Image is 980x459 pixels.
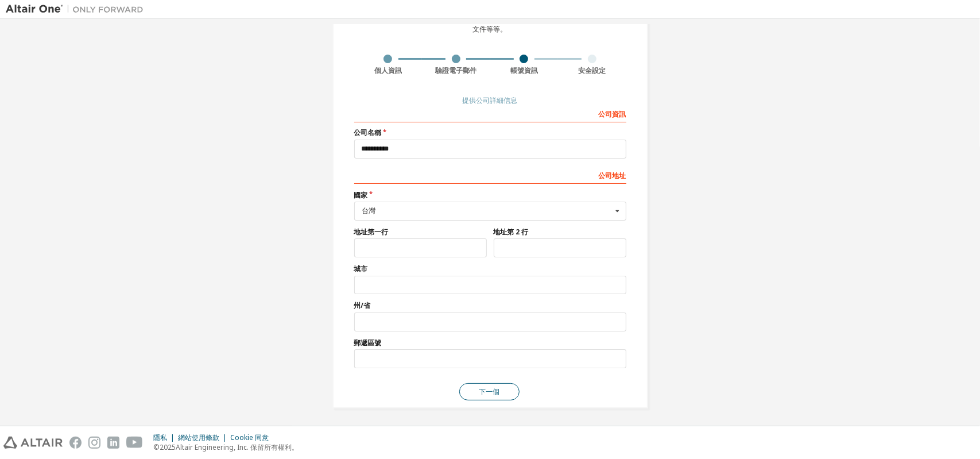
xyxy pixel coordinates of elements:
[6,3,149,15] img: 牽牛星一號
[463,95,518,105] font: 提供公司詳細信息
[354,227,389,237] font: 地址第一行
[510,65,538,75] font: 帳號資訊
[435,65,477,75] font: 驗證電子郵件
[153,442,160,452] font: ©
[473,24,508,34] font: 文件等等。
[3,437,63,449] img: altair_logo.svg
[153,433,167,442] font: 隱私
[88,437,100,449] img: instagram.svg
[374,65,402,75] font: 個人資訊
[578,65,606,75] font: 安全設定
[230,433,269,442] font: Cookie 同意
[69,437,82,449] img: facebook.svg
[178,433,219,442] font: 網站使用條款
[459,383,520,400] button: 下一個
[599,109,613,119] font: 公司
[599,171,613,180] font: 公司
[354,338,382,348] font: 郵遞區號
[107,437,119,449] img: linkedin.svg
[354,190,368,200] font: 國家
[368,128,382,137] font: 名稱
[354,264,368,273] font: 城市
[613,109,626,119] font: 資訊
[494,227,529,237] font: 地址第 2 行
[362,206,376,215] font: 台灣
[126,437,143,449] img: youtube.svg
[354,128,368,137] font: 公司
[354,300,371,310] font: 州/省
[160,442,176,452] font: 2025
[613,171,626,180] font: 地址
[479,387,499,396] font: 下一個
[176,442,299,452] font: Altair Engineering, Inc. 保留所有權利。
